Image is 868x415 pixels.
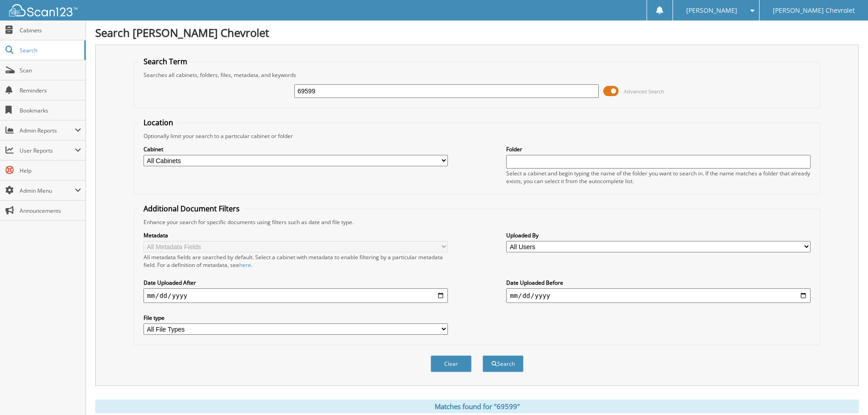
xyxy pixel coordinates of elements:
[20,167,81,174] span: Help
[20,127,75,134] span: Admin Reports
[139,218,815,226] div: Enhance your search for specific documents using filters such as date and file type.
[139,204,244,214] legend: Additional Document Filters
[20,207,81,215] span: Announcements
[144,253,448,269] div: All metadata fields are searched by default. Select a cabinet with metadata to enable filtering b...
[483,355,524,372] button: Search
[239,261,251,269] a: here
[139,132,815,140] div: Optionally limit your search to a particular cabinet or folder
[20,87,81,94] span: Reminders
[773,8,855,13] span: [PERSON_NAME] Chevrolet
[95,400,859,413] div: Matches found for "69599"
[139,118,178,128] legend: Location
[144,279,448,287] label: Date Uploaded After
[144,145,448,153] label: Cabinet
[144,314,448,322] label: File type
[506,231,811,239] label: Uploaded By
[20,187,75,195] span: Admin Menu
[20,26,81,34] span: Cabinets
[20,147,75,154] span: User Reports
[686,8,737,13] span: [PERSON_NAME]
[431,355,472,372] button: Clear
[506,288,811,303] input: end
[20,46,80,54] span: Search
[144,288,448,303] input: start
[624,88,664,95] span: Advanced Search
[9,4,77,16] img: scan123-logo-white.svg
[139,71,815,79] div: Searches all cabinets, folders, files, metadata, and keywords
[144,231,448,239] label: Metadata
[20,107,81,114] span: Bookmarks
[506,279,811,287] label: Date Uploaded Before
[506,145,811,153] label: Folder
[139,56,192,67] legend: Search Term
[95,25,859,40] h1: Search [PERSON_NAME] Chevrolet
[20,67,81,74] span: Scan
[506,169,811,185] div: Select a cabinet and begin typing the name of the folder you want to search in. If the name match...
